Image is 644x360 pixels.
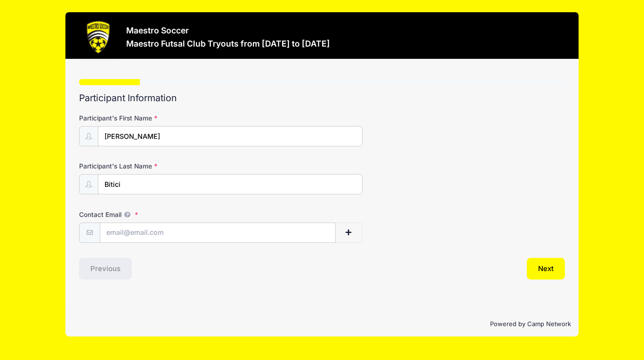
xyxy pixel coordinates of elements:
button: Next [527,258,565,280]
p: Powered by Camp Network [73,320,571,329]
h3: Maestro Soccer [126,25,330,35]
h3: Maestro Futsal Club Tryouts from [DATE] to [DATE] [126,39,330,48]
input: Participant's First Name [98,126,362,146]
label: Contact Email [79,210,241,219]
input: email@email.com [100,223,336,243]
input: Participant's Last Name [98,174,362,194]
h2: Participant Information [79,93,565,104]
label: Participant's First Name [79,113,241,123]
label: Participant's Last Name [79,161,241,171]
